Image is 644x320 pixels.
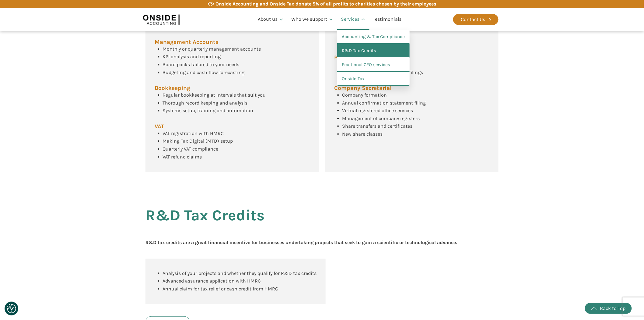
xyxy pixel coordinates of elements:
[342,116,420,121] span: Management of company registers
[163,108,253,113] span: Systems setup, training and automation
[145,239,457,247] div: R&D tax credits are a great financial incentive for businesses undertaking projects that seek to ...
[163,278,261,284] span: Advanced assurance application with HMRC
[342,100,426,106] span: Annual confirmation statement filing
[453,14,499,25] a: Contact Us
[163,46,261,52] span: Monthly or quarterly management accounts
[163,286,278,292] span: Annual claim for tax relief or cash credit from HMRC
[337,30,410,44] a: Accounting & Tax Compliance
[163,146,218,152] span: Quarterly VAT compliance
[254,9,288,30] a: About us
[163,62,239,67] span: Board packs tailored to your needs
[155,39,219,45] span: Management Accounts
[288,9,337,30] a: Who we support
[155,124,164,130] span: VAT
[143,12,180,27] img: Onside Accounting
[337,44,410,58] a: R&D Tax Credits
[334,85,392,91] span: Company Secretarial
[163,100,247,106] span: Thorough record keeping and analysis
[7,304,16,313] img: Revisit consent button
[155,85,190,91] span: Bookkeeping
[163,69,244,75] span: Budgeting and cash flow forecasting
[585,303,632,314] a: Back to Top
[163,270,317,276] span: Analysis of your projects and whether they qualify for R&D tax credits
[337,72,410,86] a: Onside Tax
[369,9,405,30] a: Testimonials
[7,304,16,313] button: Consent Preferences
[163,92,266,98] span: Regular bookkeeping at intervals that suit you
[163,130,224,136] span: VAT registration with HMRC
[342,108,413,113] span: Virtual registered office services
[334,55,359,61] span: Pensions
[342,123,412,129] span: Share transfers and certificates
[163,138,233,144] span: Making Tax Digital (MTD) setup
[163,54,221,59] span: KPI analysis and reporting
[342,92,387,98] span: Company formation
[145,207,264,239] h2: R&D Tax Credits
[342,131,383,137] span: New share classes
[600,304,626,312] div: Back to Top
[461,16,485,23] div: Contact Us
[337,58,410,72] a: Fractional CFO services
[337,9,369,30] a: Services
[163,154,202,160] span: VAT refund claims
